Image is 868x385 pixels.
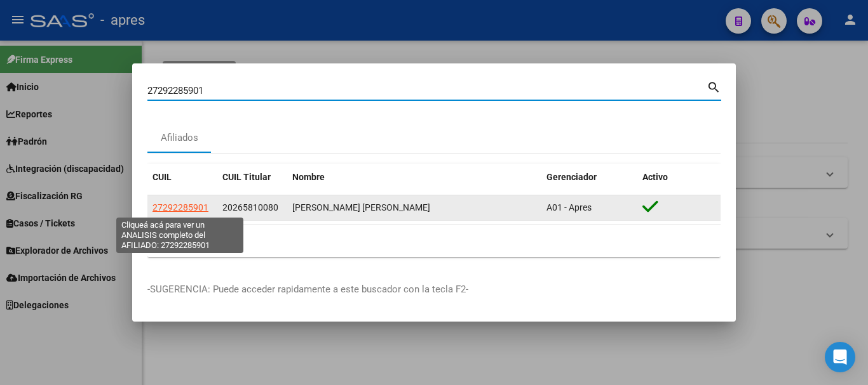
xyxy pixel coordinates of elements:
[546,172,597,182] span: Gerenciador
[147,225,721,257] div: 1 total
[541,164,637,191] datatable-header-cell: Gerenciador
[707,79,721,94] mat-icon: search
[825,342,855,372] div: Open Intercom Messenger
[287,164,541,191] datatable-header-cell: Nombre
[637,164,721,191] datatable-header-cell: Activo
[222,202,278,212] span: 20265810080
[292,200,536,215] div: [PERSON_NAME] [PERSON_NAME]
[642,172,668,182] span: Activo
[222,172,271,182] span: CUIL Titular
[147,164,217,191] datatable-header-cell: CUIL
[153,202,208,212] span: 27292285901
[161,131,198,145] div: Afiliados
[292,172,325,182] span: Nombre
[217,164,287,191] datatable-header-cell: CUIL Titular
[153,172,172,182] span: CUIL
[147,282,721,297] p: -SUGERENCIA: Puede acceder rapidamente a este buscador con la tecla F2-
[546,202,592,212] span: A01 - Apres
